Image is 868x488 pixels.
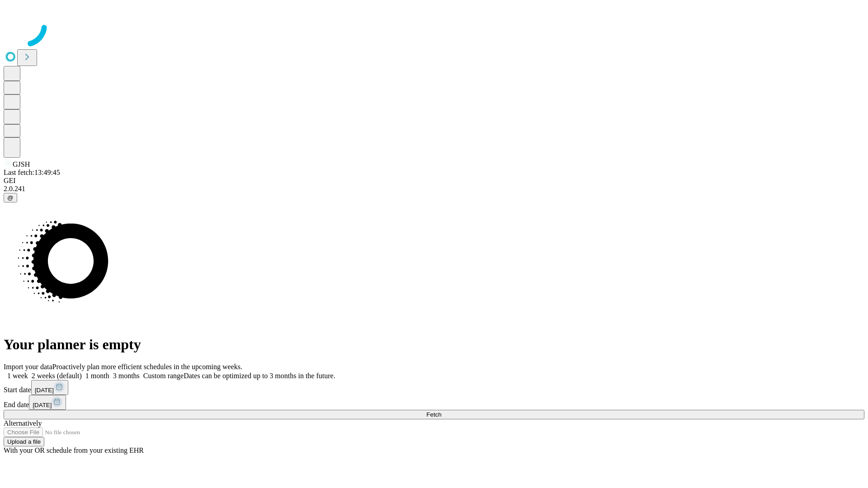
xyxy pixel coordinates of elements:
[143,372,184,380] span: Custom range
[13,160,30,168] span: GJSH
[85,372,109,380] span: 1 month
[33,402,52,408] span: [DATE]
[4,446,144,454] span: With your OR schedule from your existing EHR
[4,177,864,185] div: GEI
[32,372,82,380] span: 2 weeks (default)
[4,169,60,176] span: Last fetch: 13:49:45
[52,363,242,371] span: Proactively plan more efficient schedules in the upcoming weeks.
[7,372,28,380] span: 1 week
[4,185,864,193] div: 2.0.241
[4,193,17,202] button: @
[426,411,441,418] span: Fetch
[4,419,42,427] span: Alternatively
[4,410,864,419] button: Fetch
[35,387,54,394] span: [DATE]
[113,372,140,380] span: 3 months
[31,380,68,395] button: [DATE]
[4,437,44,446] button: Upload a file
[184,372,335,380] span: Dates can be optimized up to 3 months in the future.
[4,336,864,353] h1: Your planner is empty
[4,380,864,395] div: Start date
[4,395,864,410] div: End date
[29,395,66,410] button: [DATE]
[7,194,14,201] span: @
[4,363,52,371] span: Import your data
